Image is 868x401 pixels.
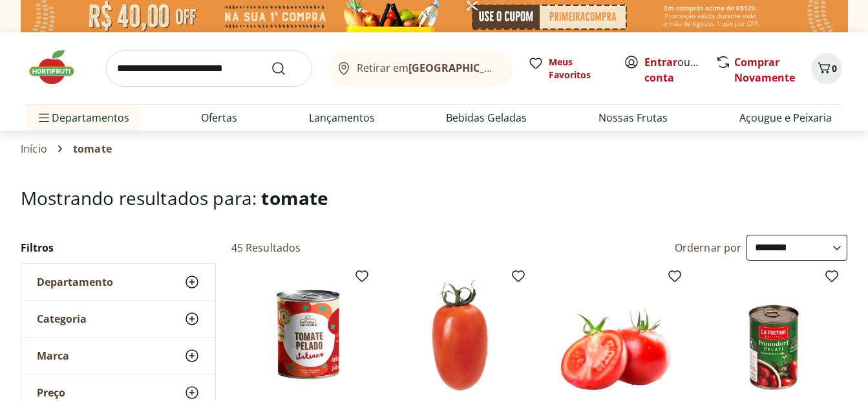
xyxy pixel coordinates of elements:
[328,50,513,87] button: Retirar em[GEOGRAPHIC_DATA]/[GEOGRAPHIC_DATA]
[644,54,702,85] span: ou
[555,274,677,396] img: Tomate Unidade
[398,274,521,396] img: Tomate Italiano
[37,349,69,362] span: Marca
[37,386,65,399] span: Preço
[811,53,842,84] button: Carrinho
[73,143,112,155] span: tomate
[231,241,301,255] h2: 45 Resultados
[528,56,608,81] a: Meus Favoritos
[21,264,215,300] button: Departamento
[242,274,365,396] img: Tomate Pelado Italiano Natural da Terra 400g
[734,55,795,85] a: Comprar Novamente
[21,338,215,374] button: Marca
[261,186,328,210] span: tomate
[549,56,608,81] span: Meus Favoritos
[675,241,742,255] label: Ordernar por
[832,62,837,74] span: 0
[446,110,527,125] a: Bebidas Geladas
[644,55,715,85] a: Criar conta
[739,110,832,125] a: Açougue e Peixaria
[712,274,834,396] img: TOMATE PELADO LA PASTINA 400G
[644,55,677,69] a: Entrar
[408,61,626,75] b: [GEOGRAPHIC_DATA]/[GEOGRAPHIC_DATA]
[21,188,847,208] h1: Mostrando resultados para:
[21,143,47,155] a: Início
[106,50,312,87] input: search
[26,48,90,87] img: Hortifruti
[37,276,113,288] span: Departamento
[598,110,668,125] a: Nossas Frutas
[21,301,215,337] button: Categoria
[36,102,129,133] span: Departamentos
[201,110,237,125] a: Ofertas
[36,102,52,133] button: Menu
[37,312,87,325] span: Categoria
[271,61,302,76] button: Submit Search
[309,110,375,125] a: Lançamentos
[21,235,216,261] h2: Filtros
[357,62,500,74] span: Retirar em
